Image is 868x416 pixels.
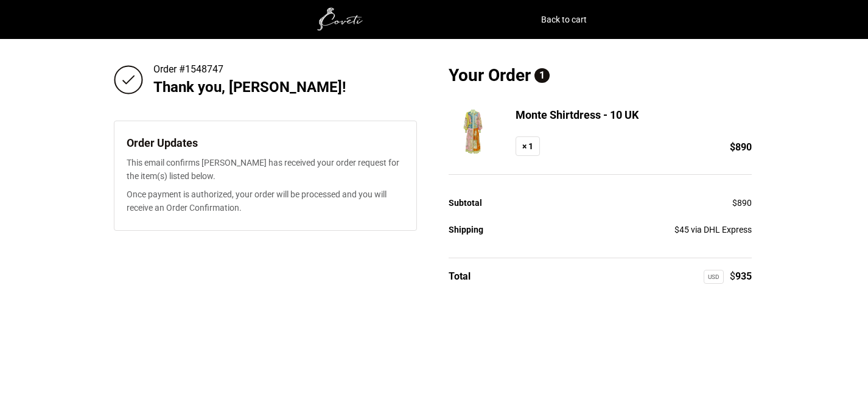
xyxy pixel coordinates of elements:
span: Shipping [449,225,483,234]
span: $ [730,270,735,282]
p: Once payment is authorized, your order will be processed and you will receive an Order Confirmation. [127,188,404,214]
span: $ [732,198,737,208]
span: $ [730,141,735,153]
img: white1.png [281,7,403,32]
p: This email confirms [PERSON_NAME] has received your order request for the item(s) listed below. [127,156,404,183]
h2: Your Order [449,63,752,88]
a: Back to cart [541,11,587,28]
h2: Thank you, [PERSON_NAME]! [153,79,364,96]
img: Alemais [449,107,497,156]
span: Total [449,270,471,282]
span: 890 [732,198,752,208]
span: 935 [730,270,752,282]
span: 45 [674,225,689,234]
small: via DHL Express [691,225,752,234]
span: 1 [534,68,550,83]
p: Order #1548747 [153,63,364,75]
strong: × 1 [516,136,540,156]
span: 890 [730,139,752,156]
span: Subtotal [449,198,482,208]
div: USD [704,270,724,284]
h3: Monte Shirtdress - 10 UK [516,107,691,122]
h3: Order Updates [127,136,404,150]
span: $ [674,225,679,234]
